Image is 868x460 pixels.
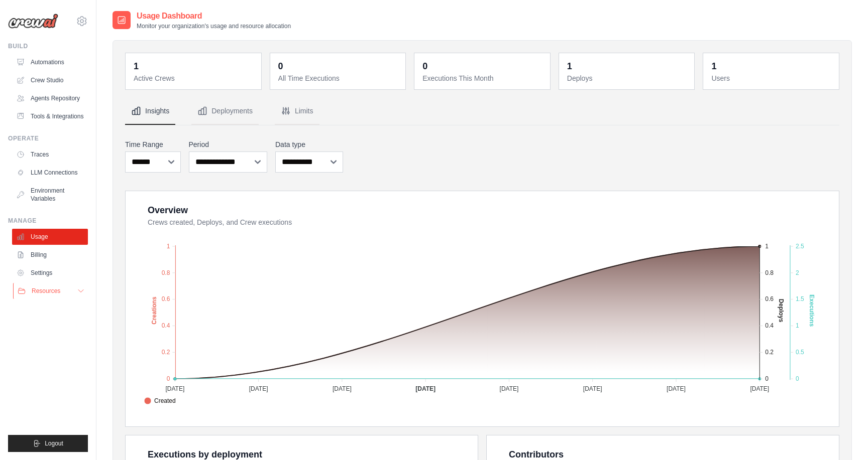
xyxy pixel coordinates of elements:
tspan: 0.6 [765,295,774,302]
tspan: 0 [167,375,170,382]
tspan: 0.8 [162,269,170,276]
text: Executions [808,294,815,327]
div: 1 [134,59,139,73]
tspan: 1 [167,243,170,250]
a: Traces [12,146,88,163]
tspan: 0.4 [765,322,774,329]
tspan: 1.5 [796,295,804,302]
h2: Usage Dashboard [137,10,291,22]
tspan: [DATE] [583,385,602,392]
div: Operate [8,134,88,142]
text: Creations [151,296,158,325]
button: Deployments [191,98,259,125]
tspan: 0.2 [765,349,774,356]
div: Overview [148,203,188,217]
nav: Tabs [125,98,839,125]
label: Period [189,139,268,149]
a: Crew Studio [12,72,88,88]
a: Environment Variables [12,183,88,207]
tspan: 0 [765,375,769,382]
tspan: 0.2 [162,349,170,356]
tspan: 0 [796,375,799,382]
button: Logout [8,435,88,452]
tspan: [DATE] [249,385,268,392]
tspan: [DATE] [333,385,352,392]
dt: Users [711,73,833,83]
tspan: [DATE] [500,385,519,392]
p: Monitor your organization's usage and resource allocation [137,22,291,30]
div: Build [8,42,88,50]
div: 0 [278,59,283,73]
a: Billing [12,247,88,263]
dt: Deploys [567,73,689,83]
dt: Crews created, Deploys, and Crew executions [148,217,827,227]
tspan: 0.6 [162,295,170,302]
a: Agents Repository [12,90,88,106]
img: Logo [8,14,58,29]
a: Tools & Integrations [12,108,88,124]
div: 0 [422,59,427,73]
dt: Active Crews [134,73,255,83]
tspan: 2 [796,269,799,276]
a: Settings [12,265,88,281]
tspan: 1 [796,322,799,329]
div: Manage [8,217,88,225]
tspan: 2.5 [796,243,804,250]
a: LLM Connections [12,165,88,181]
dt: Executions This Month [422,73,544,83]
a: Automations [12,54,88,70]
tspan: 1 [765,243,769,250]
tspan: [DATE] [165,385,184,392]
label: Data type [275,139,343,149]
div: 1 [711,59,716,73]
div: 1 [567,59,572,73]
tspan: [DATE] [415,385,436,392]
text: Deploys [778,299,785,323]
tspan: 0.8 [765,269,774,276]
span: Logout [45,439,63,447]
tspan: [DATE] [750,385,769,392]
span: Resources [32,287,60,295]
span: Created [144,396,176,405]
button: Resources [13,283,89,299]
label: Time Range [125,139,181,149]
tspan: 0.5 [796,349,804,356]
button: Insights [125,98,175,125]
button: Limits [275,98,319,125]
a: Usage [12,229,88,245]
dt: All Time Executions [278,73,400,83]
tspan: 0.4 [162,322,170,329]
tspan: [DATE] [667,385,686,392]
